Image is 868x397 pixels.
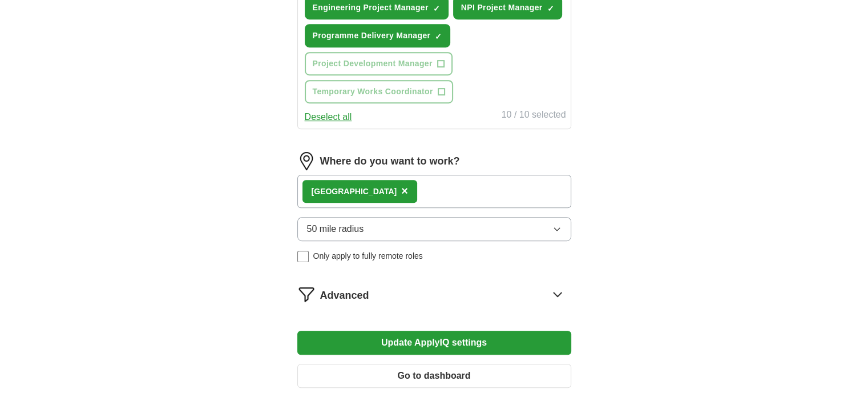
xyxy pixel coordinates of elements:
[297,251,309,262] input: Only apply to fully remote roles
[312,186,397,198] div: [GEOGRAPHIC_DATA]
[502,108,566,124] div: 10 / 10 selected
[313,30,431,42] span: Programme Delivery Manager
[401,183,408,200] button: ×
[297,285,316,303] img: filter
[305,110,352,124] button: Deselect all
[547,4,554,13] span: ✓
[297,331,571,355] button: Update ApplyIQ settings
[433,4,440,13] span: ✓
[313,250,423,262] span: Only apply to fully remote roles
[401,185,408,197] span: ×
[305,24,451,47] button: Programme Delivery Manager✓
[320,154,460,169] label: Where do you want to work?
[297,217,571,241] button: 50 mile radius
[307,222,364,236] span: 50 mile radius
[461,2,543,14] span: NPI Project Manager
[313,86,433,98] span: Temporary Works Coordinator
[320,288,369,303] span: Advanced
[305,52,453,75] button: Project Development Manager
[305,80,453,103] button: Temporary Works Coordinator
[297,152,316,170] img: location.png
[313,2,429,14] span: Engineering Project Manager
[435,32,442,41] span: ✓
[297,364,571,388] button: Go to dashboard
[313,58,433,70] span: Project Development Manager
